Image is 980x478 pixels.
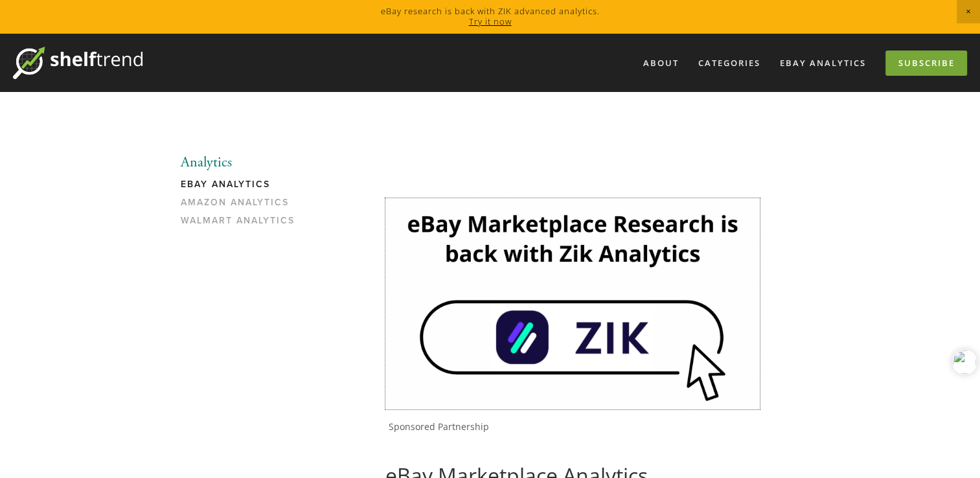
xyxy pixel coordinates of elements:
[771,52,874,74] a: eBay Analytics
[13,47,142,79] img: ShelfTrend
[385,198,760,409] img: Zik Analytics Sponsored Ad
[389,421,760,433] p: Sponsored Partnership
[181,215,304,233] a: Walmart Analytics
[885,51,967,76] a: Subscribe
[690,52,769,74] div: Categories
[181,197,304,215] a: Amazon Analytics
[635,52,687,74] a: About
[469,16,512,27] a: Try it now
[181,179,304,197] a: eBay Analytics
[181,154,304,171] li: Analytics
